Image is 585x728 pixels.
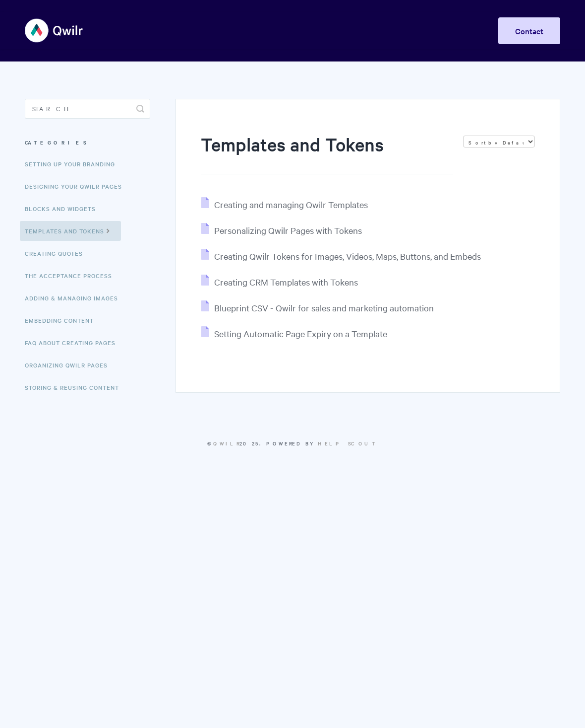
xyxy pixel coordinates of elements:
[201,224,362,236] a: Personalizing Qwilr Pages with Tokens
[25,154,122,174] a: Setting up your Branding
[25,266,119,286] a: The Acceptance Process
[201,328,387,339] a: Setting Automatic Page Expiry on a Template
[214,224,362,236] span: Personalizing Qwilr Pages with Tokens
[25,99,150,119] input: Search
[214,199,368,210] span: Creating and managing Qwilr Templates
[25,355,115,375] a: Organizing Qwilr Pages
[25,310,101,330] a: Embedding Content
[201,302,434,313] a: Blueprint CSV - Qwilr for sales and marketing automation
[25,377,126,397] a: Storing & Reusing Content
[318,439,378,447] a: Help Scout
[201,132,453,174] h1: Templates and Tokens
[25,288,125,308] a: Adding & Managing Images
[20,221,121,241] a: Templates and Tokens
[201,250,481,262] a: Creating Qwilr Tokens for Images, Videos, Maps, Buttons, and Embeds
[214,276,358,288] span: Creating CRM Templates with Tokens
[25,12,84,49] img: Qwilr Help Center
[498,17,560,44] a: Contact
[25,333,123,353] a: FAQ About Creating Pages
[214,328,387,339] span: Setting Automatic Page Expiry on a Template
[463,136,535,147] select: Page reloads on selection
[25,439,560,448] p: © 2025.
[214,250,481,262] span: Creating Qwilr Tokens for Images, Videos, Maps, Buttons, and Embeds
[25,199,103,218] a: Blocks and Widgets
[266,439,378,447] span: Powered by
[214,302,434,313] span: Blueprint CSV - Qwilr for sales and marketing automation
[201,276,358,288] a: Creating CRM Templates with Tokens
[201,199,368,210] a: Creating and managing Qwilr Templates
[25,176,129,196] a: Designing Your Qwilr Pages
[213,439,239,447] a: Qwilr
[25,243,90,263] a: Creating Quotes
[25,134,150,151] h3: Categories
